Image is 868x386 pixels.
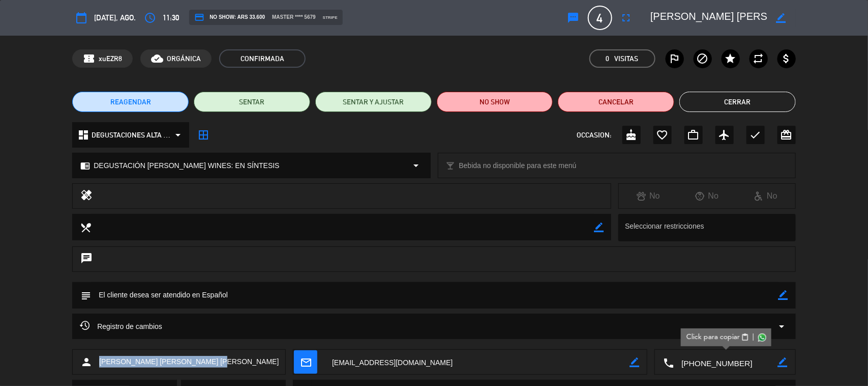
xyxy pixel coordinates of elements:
[172,129,184,141] i: arrow_drop_down
[437,92,553,112] button: NO SHOW
[92,129,172,141] span: DEGUSTACIONES ALTA c N
[315,92,432,112] button: SENTAR Y AJUSTAR
[577,129,612,141] span: OCCASION:
[779,290,788,300] i: border_color
[719,129,731,141] i: airplanemode_active
[323,14,338,21] span: stripe
[300,356,311,368] i: mail_outline
[620,12,633,24] i: fullscreen
[75,12,87,24] i: calendar_today
[778,357,788,367] i: border_color
[194,12,265,22] span: NO SHOW: ARS 33.600
[151,52,163,65] i: cloud_done
[80,222,91,233] i: local_dining
[686,332,740,343] span: Click para copiar
[80,252,93,266] i: chat
[167,53,201,65] span: ORGÁNICA
[80,189,93,203] i: healing
[77,129,89,141] i: dashboard
[194,92,310,112] button: SENTAR
[80,290,91,301] i: subject
[80,356,93,368] i: person
[99,53,122,65] span: xuEZR8
[656,129,669,141] i: favorite_border
[679,92,796,112] button: Cerrar
[697,52,709,65] i: block
[663,357,674,368] i: local_phone
[669,52,681,65] i: outlined_flag
[94,160,279,172] span: DEGUSTACIÓN [PERSON_NAME] WINES: EN SÍNTESIS
[194,12,204,22] i: credit_card
[99,356,279,368] span: [PERSON_NAME] [PERSON_NAME] [PERSON_NAME]
[594,223,604,232] i: border_color
[197,129,209,141] i: border_all
[776,320,788,333] i: arrow_drop_down
[163,11,179,24] span: 11:30
[725,52,737,65] i: star
[625,129,638,141] i: cake
[567,12,580,24] i: sms
[144,12,156,24] i: access_time
[687,129,700,141] i: work_outline
[781,129,793,141] i: card_giftcard
[459,160,577,172] span: Bebida no disponible para este menú
[630,357,639,367] i: border_color
[606,53,610,65] span: 0
[736,189,795,203] div: No
[410,159,423,172] i: arrow_drop_down
[219,49,306,68] span: CONFIRMADA
[80,320,162,333] span: Registro de cambios
[588,6,612,30] span: 4
[619,189,678,203] div: No
[750,129,762,141] i: check
[615,53,639,65] em: Visitas
[446,161,456,171] i: local_bar
[753,52,765,65] i: repeat
[80,161,90,171] i: chrome_reader_mode
[110,97,151,107] span: REAGENDAR
[753,332,755,343] span: |
[94,11,136,24] span: [DATE], ago.
[776,13,786,23] i: border_color
[558,92,674,112] button: Cancelar
[781,52,793,65] i: attach_money
[741,334,749,341] span: content_paste
[83,52,95,65] span: confirmation_number
[678,189,737,203] div: No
